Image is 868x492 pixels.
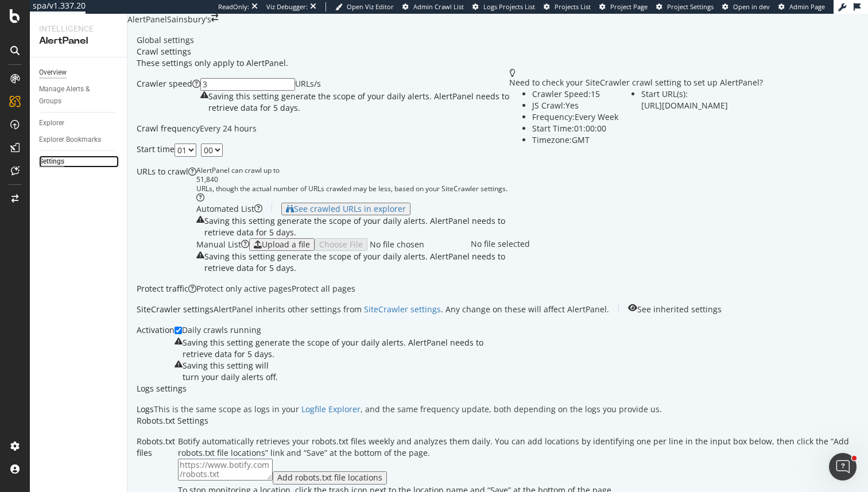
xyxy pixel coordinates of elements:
[294,204,406,214] div: See crawled URLs in explorer
[200,123,257,134] div: Every 24 hours
[137,324,175,383] div: Activation
[183,348,483,360] div: retrieve data for 5 days.
[555,2,591,11] span: Projects List
[281,203,410,214] a: See crawled URLs in explorer
[778,2,825,11] a: Admin Page
[829,453,857,481] iframe: Intercom live chat
[532,100,618,111] li: JS Crawl: Yes
[39,134,101,146] div: Explorer Bookmarks
[39,67,67,79] div: Overview
[183,371,278,383] div: turn your daily alerts off.
[413,2,464,11] span: Admin Crawl List
[208,102,509,114] div: retrieve data for 5 days.
[39,23,118,34] div: Intelligence
[137,78,192,114] div: Crawler speed
[39,67,119,79] a: Overview
[154,404,662,415] div: This is the same scope as logs in your , and the same frequency update, both depending on the log...
[196,283,292,295] div: Protect only active pages
[214,304,609,315] div: AlertPanel inherits other settings from . Any change on these will affect AlertPanel.
[402,2,464,11] a: Admin Crawl List
[218,2,249,11] div: ReadOnly:
[472,2,535,11] a: Logs Projects List
[532,111,618,123] li: Frequency: Every Week
[532,134,618,146] li: Timezone: GMT
[509,77,763,88] div: Need to check your SiteCrawler crawl setting to set up AlertPanel?
[137,123,200,134] div: Crawl frequency
[137,144,175,157] div: Start time
[196,166,530,203] div: AlertPanel can crawl up to URLs, though the actual number of URLs crawled may be less, based on y...
[208,91,509,114] div: Saving this setting generate the scope of your daily alerts. AlertPanel needs to
[39,156,119,168] a: Settings
[196,203,254,215] div: Automated List
[262,240,310,249] div: Upload a file
[39,117,64,129] div: Explorer
[733,2,770,11] span: Open in dev
[137,304,214,315] div: SiteCrawler settings
[204,227,505,238] div: retrieve data for 5 days.
[532,123,618,134] li: Start Time: 01:00:00
[196,175,530,184] div: 51,840
[483,2,535,11] span: Logs Projects List
[211,14,218,22] div: arrow-right-arrow-left
[301,404,361,414] a: Logfile Explorer
[178,436,859,459] div: Botify automatically retrieves your robots.txt files weekly and analyzes them daily. You can add ...
[599,2,648,11] a: Project Page
[183,337,483,360] div: Saving this setting generate the scope of your daily alerts. AlertPanel needs to
[183,360,278,383] div: Saving this setting will
[204,215,505,238] div: Saving this setting generate the scope of your daily alerts. AlertPanel needs to
[137,415,859,427] div: Robots.txt Settings
[39,134,119,146] a: Explorer Bookmarks
[167,14,211,25] div: Sainsbury's
[641,100,728,111] div: [URL][DOMAIN_NAME]
[137,57,288,69] div: These settings only apply to AlertPanel.
[544,2,591,11] a: Projects List
[273,471,387,484] button: Add robots.txt file locations
[137,34,859,46] div: Global settings
[347,2,394,11] span: Open Viz Editor
[137,166,188,274] div: URLs to crawl
[266,2,308,11] div: Viz Debugger:
[656,2,714,11] a: Project Settings
[204,251,505,274] div: Saving this setting generate the scope of your daily alerts. AlertPanel needs to
[532,88,618,100] li: Crawler Speed: 15
[292,283,355,295] div: Protect all pages
[196,238,241,251] div: Manual List
[137,283,188,295] div: Protect traffic
[127,14,167,25] div: AlertPanel
[196,239,241,250] div: Manual List
[182,324,261,337] div: Daily crawls running
[137,404,154,415] div: Logs
[196,203,254,215] div: Automated List
[39,83,108,107] div: Manage Alerts & Groups
[295,78,321,91] div: URLs/s
[471,238,530,251] div: No file selected
[364,304,441,315] a: SiteCrawler settings
[637,304,722,315] div: See inherited settings
[610,2,648,11] span: Project Page
[277,473,382,482] div: Add robots.txt file locations
[667,2,714,11] span: Project Settings
[722,2,770,11] a: Open in dev
[249,238,315,251] button: Upload a file
[789,2,825,11] span: Admin Page
[137,383,859,394] div: Logs settings
[641,88,728,100] li: Start URL(s):
[335,2,394,11] a: Open Viz Editor
[204,262,505,274] div: retrieve data for 5 days.
[281,203,410,215] button: See crawled URLs in explorer
[39,34,118,48] div: AlertPanel
[39,117,119,129] a: Explorer
[39,83,119,107] a: Manage Alerts & Groups
[39,156,64,168] div: Settings
[137,46,859,57] div: Crawl settings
